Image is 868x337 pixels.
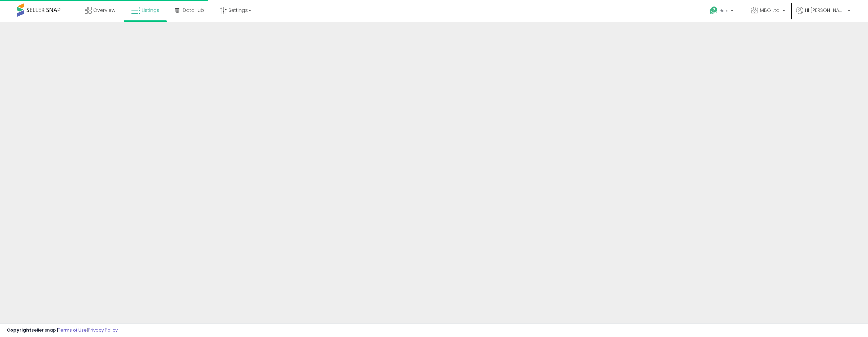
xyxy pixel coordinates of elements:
a: Hi [PERSON_NAME] [796,7,850,22]
span: DataHub [183,7,204,14]
span: MBG Ltd. [760,7,781,14]
i: Get Help [709,6,718,15]
span: Hi [PERSON_NAME] [805,7,846,14]
span: Listings [142,7,159,14]
span: Help [719,8,729,14]
a: Help [704,1,740,22]
span: Overview [93,7,115,14]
